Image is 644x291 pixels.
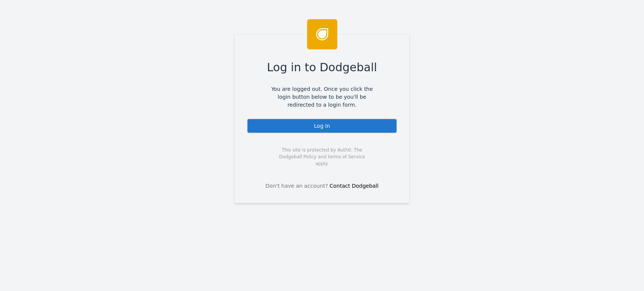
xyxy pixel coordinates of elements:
a: Contact Dodgeball [330,183,379,189]
span: Log in to Dodgeball [267,59,377,76]
span: Don't have an account? [266,182,328,190]
div: Log In [247,118,397,133]
span: This site is protected by Auth0. The Dodgeball Policy and terms of Service apply. [272,147,372,167]
span: You are logged out. Once you click the login button below to be you'll be redirected to a login f... [266,85,378,109]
